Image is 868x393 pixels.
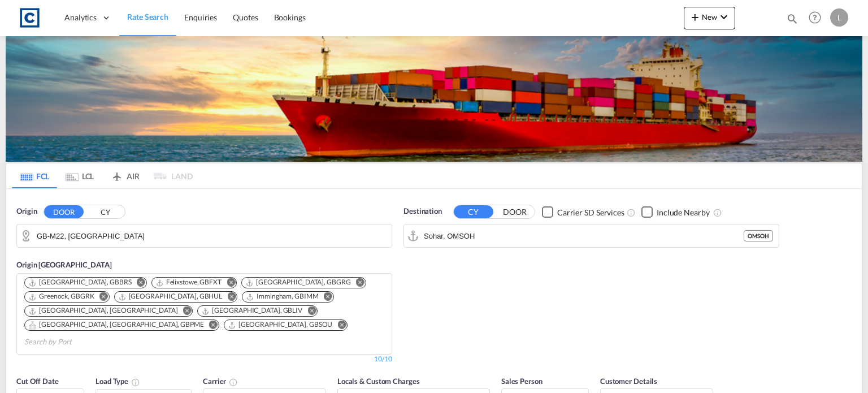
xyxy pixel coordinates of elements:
div: Portsmouth, HAM, GBPME [28,320,204,330]
button: CY [454,205,493,218]
span: Destination [403,206,442,217]
div: icon-magnify [786,12,798,29]
md-tab-item: FCL [12,163,57,188]
span: Customer Details [600,377,657,386]
span: Analytics [64,12,97,23]
span: Origin [GEOGRAPHIC_DATA] [16,260,112,269]
md-icon: icon-airplane [110,170,124,178]
div: Press delete to remove this chip. [245,278,353,287]
div: Hull, GBHUL [118,292,223,301]
div: Grangemouth, GBGRG [245,278,351,287]
div: Felixstowe, GBFXT [155,278,222,287]
div: Greenock, GBGRK [28,292,94,301]
md-pagination-wrapper: Use the left and right arrow keys to navigate between tabs [12,163,193,188]
div: 10/10 [374,355,392,364]
md-icon: icon-plus 400-fg [688,10,702,24]
div: Include Nearby [657,207,710,218]
div: Press delete to remove this chip. [228,320,335,330]
button: CY [85,206,125,219]
button: DOOR [495,206,535,219]
md-icon: icon-information-outline [131,378,140,387]
span: Rate Search [127,12,168,21]
md-icon: icon-chevron-down [717,10,731,24]
button: DOOR [44,205,84,218]
div: Press delete to remove this chip. [28,278,134,287]
span: Origin [16,206,37,217]
div: Immingham, GBIMM [246,292,318,301]
div: London Gateway Port, GBLGP [28,306,177,316]
md-checkbox: Checkbox No Ink [641,206,710,218]
span: Enquiries [184,12,217,22]
button: Remove [92,292,109,303]
span: Load Type [96,377,140,386]
button: Remove [349,278,366,289]
span: Bookings [274,12,306,22]
div: Liverpool, GBLIV [201,306,302,316]
md-input-container: Sohar, OMSOH [404,224,779,247]
button: Remove [316,292,333,303]
button: Remove [330,320,347,331]
input: Search by Port [24,333,132,351]
button: Remove [219,278,236,289]
button: Remove [202,320,219,331]
div: Bristol, GBBRS [28,278,132,287]
span: Quotes [233,12,258,22]
div: Help [805,8,830,28]
span: Help [805,8,824,27]
button: Remove [220,292,237,303]
button: icon-plus 400-fgNewicon-chevron-down [684,7,735,29]
img: 1fdb9190129311efbfaf67cbb4249bed.jpeg [17,5,42,31]
div: Southampton, GBSOU [228,320,333,330]
div: Press delete to remove this chip. [28,320,206,330]
md-tab-item: LCL [57,163,102,188]
button: Remove [175,306,192,317]
button: Remove [300,306,317,317]
div: Press delete to remove this chip. [155,278,224,287]
input: Search by Door [37,227,386,244]
md-checkbox: Checkbox No Ink [542,206,624,218]
span: Sales Person [501,377,542,386]
md-chips-wrap: Chips container. Use arrow keys to select chips. [23,274,386,351]
div: OMSOH [744,230,773,241]
span: Cut Off Date [16,377,59,386]
div: L [830,8,848,27]
div: Press delete to remove this chip. [28,306,180,316]
input: Search by Port [424,227,744,244]
span: Carrier [203,377,238,386]
span: New [688,12,731,21]
div: Carrier SD Services [557,207,624,218]
button: Remove [129,278,146,289]
img: LCL+%26+FCL+BACKGROUND.png [6,36,862,162]
div: Press delete to remove this chip. [246,292,320,301]
md-icon: Unchecked: Ignores neighbouring ports when fetching rates.Checked : Includes neighbouring ports w... [713,208,722,217]
md-icon: Unchecked: Search for CY (Container Yard) services for all selected carriers.Checked : Search for... [627,208,636,217]
md-tab-item: AIR [102,163,147,188]
span: Locals & Custom Charges [337,377,420,386]
md-icon: The selected Trucker/Carrierwill be displayed in the rate results If the rates are from another f... [229,378,238,387]
md-icon: icon-magnify [786,12,798,25]
md-input-container: GB-M22, Manchester [17,224,392,247]
div: Press delete to remove this chip. [201,306,305,316]
div: Press delete to remove this chip. [118,292,225,301]
div: Press delete to remove this chip. [28,292,97,301]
